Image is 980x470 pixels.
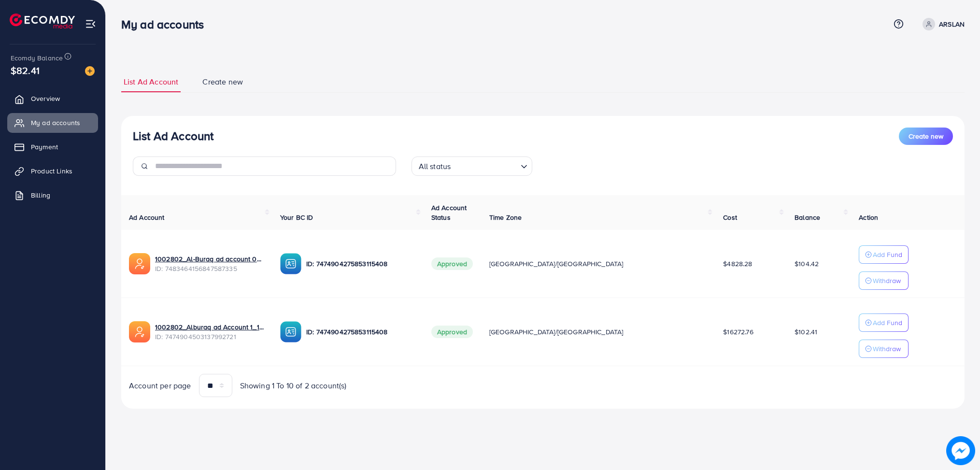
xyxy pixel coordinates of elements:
[11,63,40,77] span: $82.41
[31,166,72,176] span: Product Links
[31,118,80,128] span: My ad accounts
[859,245,909,264] button: Add Fund
[873,317,902,328] p: Add Fund
[873,275,901,286] p: Withdraw
[280,213,313,222] span: Your BC ID
[11,53,63,63] span: Ecomdy Balance
[859,313,909,332] button: Add Fund
[7,89,98,108] a: Overview
[7,161,98,181] a: Product Links
[795,327,817,337] span: $102.41
[202,76,243,87] span: Create new
[155,322,265,342] div: <span class='underline'>1002802_Alburaq ad Account 1_1740386843243</span></br>7474904503137992721
[129,321,150,342] img: ic-ads-acc.e4c84228.svg
[859,271,909,290] button: Withdraw
[489,259,624,269] span: [GEOGRAPHIC_DATA]/[GEOGRAPHIC_DATA]
[431,203,467,222] span: Ad Account Status
[417,159,453,173] span: All status
[280,253,301,274] img: ic-ba-acc.ded83a64.svg
[155,332,265,342] span: ID: 7474904503137992721
[129,380,191,391] span: Account per page
[31,190,50,200] span: Billing
[873,343,901,355] p: Withdraw
[795,259,819,269] span: $104.42
[946,436,975,465] img: image
[7,185,98,205] a: Billing
[939,18,965,30] p: ARSLAN
[431,257,473,270] span: Approved
[31,94,60,103] span: Overview
[431,326,473,338] span: Approved
[133,129,213,143] h3: List Ad Account
[7,137,98,157] a: Payment
[240,380,347,391] span: Showing 1 To 10 of 2 account(s)
[155,254,265,274] div: <span class='underline'>1002802_Al-Buraq ad account 02_1742380041767</span></br>7483464156847587335
[306,326,416,338] p: ID: 7474904275853115408
[919,18,965,30] a: ARSLAN
[306,258,416,270] p: ID: 7474904275853115408
[280,321,301,342] img: ic-ba-acc.ded83a64.svg
[10,14,75,28] img: logo
[7,113,98,132] a: My ad accounts
[129,213,165,222] span: Ad Account
[723,213,737,222] span: Cost
[899,128,953,145] button: Create new
[124,76,178,87] span: List Ad Account
[31,142,58,152] span: Payment
[155,322,265,332] a: 1002802_Alburaq ad Account 1_1740386843243
[412,157,532,176] div: Search for option
[859,340,909,358] button: Withdraw
[155,254,265,264] a: 1002802_Al-Buraq ad account 02_1742380041767
[489,327,624,337] span: [GEOGRAPHIC_DATA]/[GEOGRAPHIC_DATA]
[155,264,265,273] span: ID: 7483464156847587335
[723,327,753,337] span: $16272.76
[85,66,95,76] img: image
[795,213,820,222] span: Balance
[85,18,96,29] img: menu
[129,253,150,274] img: ic-ads-acc.e4c84228.svg
[909,131,943,141] span: Create new
[121,17,212,31] h3: My ad accounts
[723,259,752,269] span: $4828.28
[489,213,522,222] span: Time Zone
[859,213,878,222] span: Action
[873,249,902,260] p: Add Fund
[454,157,516,173] input: Search for option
